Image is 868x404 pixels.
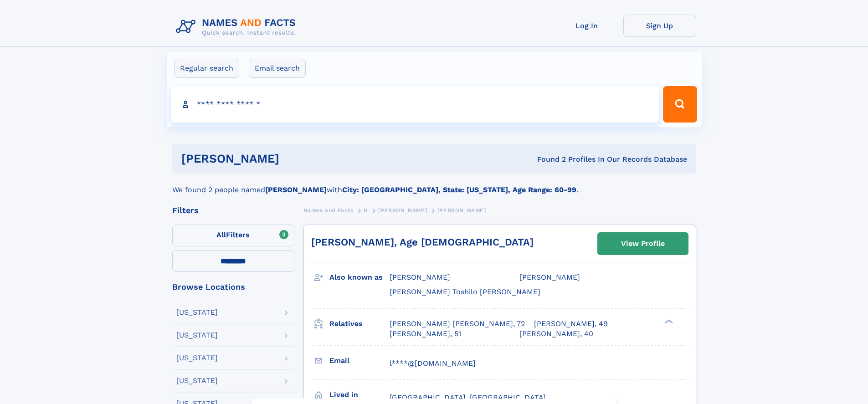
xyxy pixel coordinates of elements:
span: All [216,230,226,239]
b: City: [GEOGRAPHIC_DATA], State: [US_STATE], Age Range: 60-99 [342,185,576,194]
input: search input [171,86,659,123]
a: [PERSON_NAME], Age [DEMOGRAPHIC_DATA] [311,236,534,248]
span: [GEOGRAPHIC_DATA], [GEOGRAPHIC_DATA] [390,393,546,402]
a: [PERSON_NAME], 51 [390,329,461,339]
a: [PERSON_NAME] [PERSON_NAME], 72 [390,319,525,329]
div: [US_STATE] [176,309,218,316]
h3: Relatives [329,316,390,332]
button: Search Button [663,86,697,123]
a: Sign Up [623,15,696,37]
div: ❯ [663,318,673,324]
h1: [PERSON_NAME] [181,153,408,164]
div: [US_STATE] [176,354,218,362]
label: Email search [249,59,306,78]
a: H [364,205,368,216]
div: Filters [172,206,294,215]
div: [US_STATE] [176,332,218,339]
b: [PERSON_NAME] [265,185,327,194]
a: View Profile [598,233,688,255]
label: Filters [172,225,294,246]
a: [PERSON_NAME], 49 [534,319,608,329]
span: [PERSON_NAME] [437,207,486,214]
h3: Email [329,353,390,368]
div: We found 2 people named with . [172,174,696,195]
a: Names and Facts [303,205,354,216]
span: H [364,207,368,214]
div: Found 2 Profiles In Our Records Database [408,154,687,164]
span: [PERSON_NAME] [519,273,580,281]
label: Regular search [174,59,239,78]
img: Logo Names and Facts [172,15,303,39]
a: Log In [550,15,623,37]
div: Browse Locations [172,283,294,291]
span: [PERSON_NAME] Toshilo [PERSON_NAME] [390,287,540,296]
span: [PERSON_NAME] [390,273,450,281]
h3: Lived in [329,387,390,403]
a: [PERSON_NAME], 40 [519,329,593,339]
div: [US_STATE] [176,377,218,384]
span: [PERSON_NAME] [378,207,427,214]
h3: Also known as [329,270,390,285]
div: View Profile [621,233,665,254]
a: [PERSON_NAME] [378,205,427,216]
